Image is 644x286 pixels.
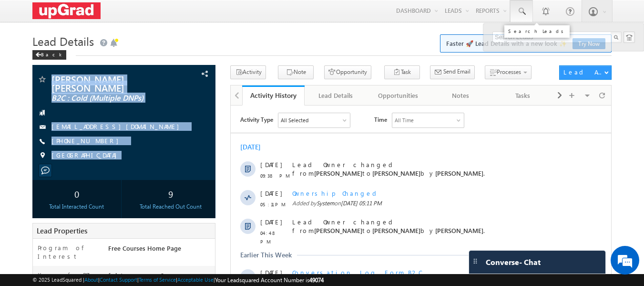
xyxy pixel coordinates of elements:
span: Lead Owner changed from to by . [61,112,254,129]
div: Lead Actions [563,68,604,76]
span: Conversation Log Form_B2C [61,163,190,171]
span: 05:11 PM [30,95,58,103]
span: [DATE] [30,220,51,229]
img: Custom Logo [32,2,101,19]
div: Back [32,50,66,60]
span: Converse - Chat [486,258,541,266]
a: Lead Details [305,85,367,106]
img: carter-drag [471,257,479,265]
span: Faster 🚀 Lead Details with a new look ✨ [446,39,605,48]
div: Notes [437,90,483,101]
label: Key of POI [38,271,93,279]
a: Activity History [242,85,305,106]
span: Lead Owner changed from to by . [61,55,254,72]
span: System [94,229,115,237]
span: [DATE] [30,55,51,64]
span: [PERSON_NAME] [142,64,190,72]
span: [PERSON_NAME] [83,64,132,72]
span: Added by on [61,173,340,181]
div: Tasks [500,90,546,101]
div: Minimize live chat window [156,5,179,28]
textarea: Type your message and hit 'Enter' [12,88,174,212]
span: [PERSON_NAME] [142,121,190,129]
strong: System [251,191,286,200]
a: Contact Support [100,276,137,283]
span: B2C : Did Not Pick [200,220,252,228]
button: Opportunity [324,65,371,79]
a: Terms of Service [139,276,176,283]
em: Start Chat [130,221,173,233]
span: System [86,94,103,101]
div: 0 [35,185,119,202]
span: Added by on [61,94,340,102]
span: [PERSON_NAME] [PERSON_NAME] [51,74,164,92]
span: [DATE] [30,84,51,92]
span: modified by [61,191,286,200]
span: 04:39 PM [30,174,58,182]
div: All Time [164,11,183,19]
span: 09:38 PM [30,66,58,74]
a: Tasks [492,85,554,106]
span: System [86,173,103,180]
button: Task [384,65,420,79]
span: [DATE] [30,277,51,286]
div: fc-inter-upgra-psv2 [106,271,215,284]
div: All Selected [50,11,78,19]
span: Ownership Changed [61,84,149,92]
span: Send Email [443,67,470,76]
span: Lead Stage changed from to by through [61,220,318,237]
span: [DATE] [30,249,51,257]
span: 04:48 PM [30,123,58,140]
div: Chat with us now [50,50,160,63]
span: Outbound Call [61,249,144,257]
div: Lead Details [312,90,358,101]
a: [PHONE_NUMBER] [51,137,123,145]
span: [PERSON_NAME] [204,121,253,129]
span: B2C : Cold (Multiple DNPs) [51,94,164,103]
span: 04:39 PM [30,202,58,211]
span: Conversation Log Form_B2C [61,277,190,286]
a: [EMAIL_ADDRESS][DOMAIN_NAME] [51,122,184,130]
div: Search Leads [508,28,566,34]
span: B2C : Cold (Multiple DNPs) [61,220,318,237]
input: Search Leads [492,32,622,43]
div: All Selected [48,8,119,22]
span: Processes [497,68,521,75]
span: [GEOGRAPHIC_DATA] [51,151,122,160]
span: [DATE] 04:39 PM [110,173,151,180]
span: 04:39 PM [30,231,58,240]
label: Program of Interest [38,244,99,261]
span: Lead Details [32,33,94,49]
button: Send Email [430,65,475,79]
div: Earlier This Week [10,145,61,154]
span: Automation [147,229,194,237]
div: Activity History [249,91,297,100]
span: Time [143,7,156,21]
div: 9 [129,185,213,202]
button: Lead Actions [559,65,612,80]
span: Did not answer a call by [PERSON_NAME] through NODID. [61,249,297,265]
a: About [84,276,98,283]
img: d_60004797649_company_0_60004797649 [16,50,40,63]
span: [PERSON_NAME] [204,64,253,72]
span: [DATE] [30,191,51,200]
span: Activity Type [10,7,42,21]
span: © 2025 LeadSquared | | | | | [32,275,324,285]
div: Total Reached Out Count [129,202,213,211]
a: Back [32,50,71,58]
span: [DATE] [30,163,51,171]
span: Free Courses Home Page [61,191,178,200]
button: Processes [485,65,532,79]
span: [DATE] 05:11 PM [110,94,151,101]
div: [DATE] [10,37,41,46]
span: [PERSON_NAME] [83,121,132,129]
button: Activity [230,65,266,79]
div: Total Interacted Count [35,202,119,211]
span: [DATE] [30,112,51,121]
div: Free Courses Home Page [106,244,215,257]
button: Note [278,65,314,79]
a: Notes [429,85,492,106]
span: Your Leadsquared Account Number is [215,276,324,284]
a: Opportunities [367,85,429,106]
span: 49074 [309,276,324,284]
